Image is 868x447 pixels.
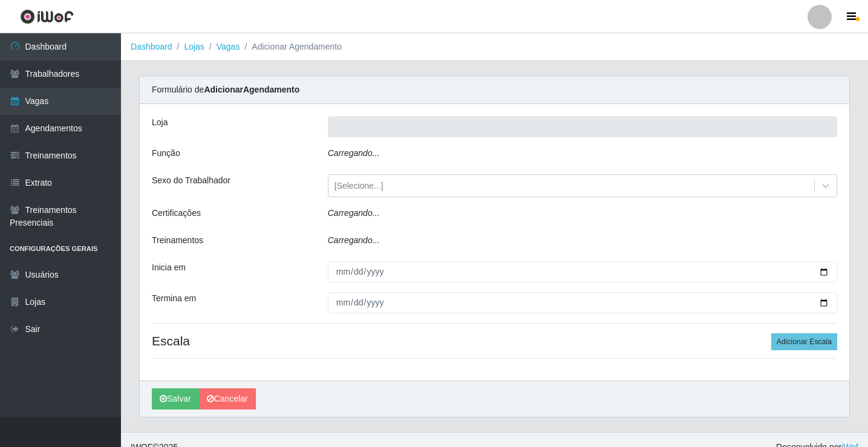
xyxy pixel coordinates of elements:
[152,388,199,409] button: Salvar
[152,234,203,247] label: Treinamentos
[20,9,74,24] img: CoreUI Logo
[152,174,230,187] label: Sexo do Trabalhador
[204,85,299,94] strong: Adicionar Agendamento
[240,41,342,53] li: Adicionar Agendamento
[152,116,168,129] label: Loja
[152,333,837,348] h4: Escala
[140,76,849,104] div: Formulário de
[328,235,380,245] i: Carregando...
[771,333,837,350] button: Adicionar Escala
[121,33,868,61] nav: breadcrumb
[131,42,172,51] a: Dashboard
[217,42,240,51] a: Vagas
[328,148,380,158] i: Carregando...
[152,207,201,220] label: Certificações
[328,292,837,313] input: 00/00/0000
[328,261,837,282] input: 00/00/0000
[152,147,180,160] label: Função
[184,42,204,51] a: Lojas
[199,388,256,409] a: Cancelar
[328,208,380,218] i: Carregando...
[152,261,186,274] label: Inicia em
[152,292,196,305] label: Termina em
[334,180,383,192] div: [Selecione...]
